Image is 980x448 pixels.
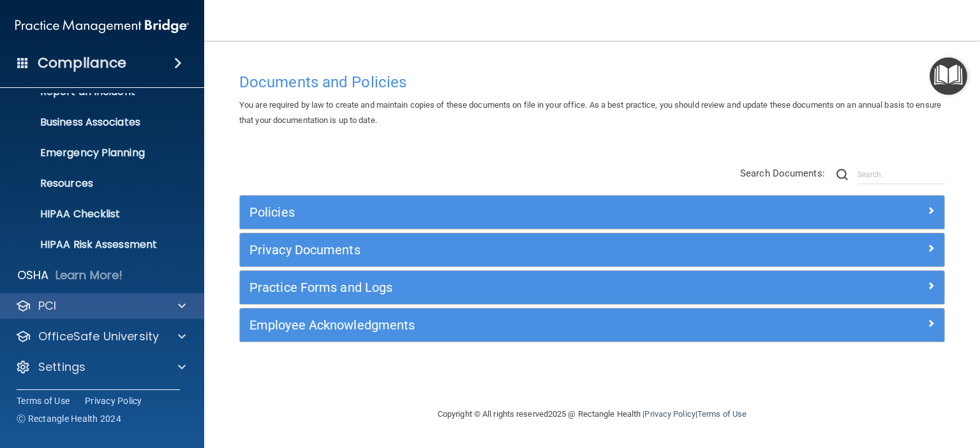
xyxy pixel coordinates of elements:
[697,409,746,419] a: Terms of Use
[8,85,182,98] p: Report an Incident
[8,208,182,220] p: HIPAA Checklist
[8,116,182,129] p: Business Associates
[249,243,759,257] h5: Privacy Documents
[8,238,182,251] p: HIPAA Risk Assessment
[249,280,759,294] h5: Practice Forms and Logs
[239,74,945,90] h4: Documents and Policies
[857,165,945,184] input: Search
[17,268,49,283] p: OSHA
[38,359,85,375] p: Settings
[644,409,695,419] a: Privacy Policy
[8,147,182,159] p: Emergency Planning
[249,202,935,222] a: Policies
[17,412,121,425] span: Ⓒ Rectangle Health 2024
[85,394,142,407] a: Privacy Policy
[15,359,186,375] a: Settings
[56,268,123,283] p: Learn More!
[17,394,70,407] a: Terms of Use
[249,318,759,332] h5: Employee Acknowledgments
[38,329,159,344] p: OfficeSafe University
[8,177,182,190] p: Resources
[359,394,825,435] div: Copyright © All rights reserved 2025 @ Rectangle Health | |
[38,54,126,72] h4: Compliance
[249,205,759,219] h5: Policies
[930,57,967,95] button: Open Resource Center
[15,329,186,344] a: OfficeSafe University
[249,315,935,335] a: Employee Acknowledgments
[740,168,825,179] span: Search Documents:
[239,100,941,125] span: You are required by law to create and maintain copies of these documents on file in your office. ...
[38,298,56,314] p: PCI
[836,169,848,180] img: ic-search.3b580494.png
[15,298,186,314] a: PCI
[249,277,935,298] a: Practice Forms and Logs
[15,13,189,39] img: PMB logo
[249,240,935,260] a: Privacy Documents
